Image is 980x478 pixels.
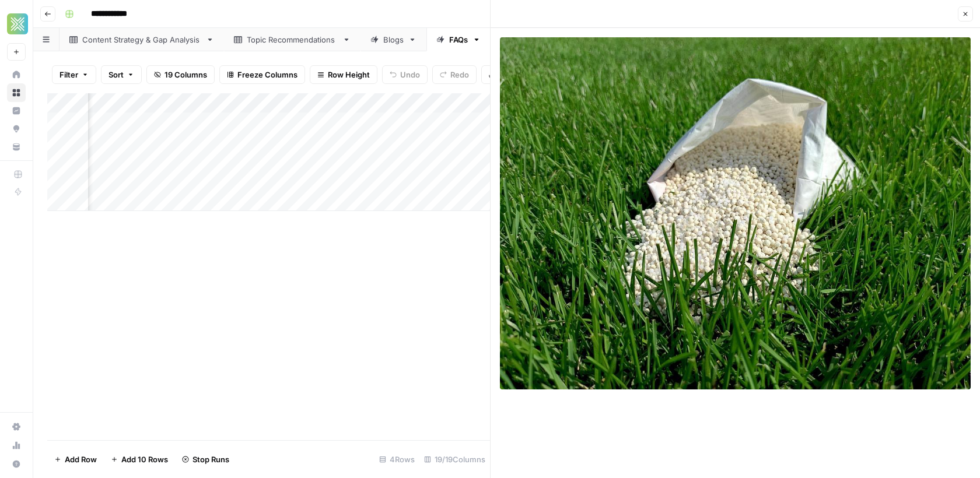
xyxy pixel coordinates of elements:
a: FAQs [426,28,491,51]
div: 19/19 Columns [419,450,490,469]
span: Stop Runs [192,454,229,465]
button: Add 10 Rows [104,450,175,469]
img: Xponent21 Logo [7,13,28,34]
button: Redo [432,65,477,84]
a: Topic Recommendations [224,28,360,51]
span: Freeze Columns [237,69,297,80]
img: Row/Cell [500,37,971,389]
button: Freeze Columns [219,65,305,84]
span: Redo [450,69,469,80]
button: Workspace: Xponent21 [7,9,26,38]
span: 19 Columns [164,69,207,80]
button: Undo [382,65,428,84]
button: Sort [101,65,142,84]
a: Insights [7,101,26,120]
button: Row Height [310,65,377,84]
button: Filter [52,65,96,84]
button: Help + Support [7,455,26,473]
div: FAQs [449,34,468,45]
button: Add Row [47,450,104,469]
a: Blogs [360,28,426,51]
div: Topic Recommendations [247,34,338,45]
a: Browse [7,83,26,102]
a: Home [7,65,26,84]
span: Row Height [328,69,370,80]
span: Sort [108,69,124,80]
span: Filter [60,69,78,80]
span: Add Row [65,454,97,465]
span: Add 10 Rows [121,454,168,465]
span: Undo [400,69,420,80]
div: 4 Rows [374,450,419,469]
div: Blogs [383,34,404,45]
a: Opportunities [7,119,26,138]
a: Your Data [7,138,26,156]
a: Usage [7,436,26,455]
a: Content Strategy & Gap Analysis [60,28,224,51]
div: Content Strategy & Gap Analysis [82,34,201,45]
button: 19 Columns [146,65,215,84]
a: Settings [7,417,26,436]
button: Stop Runs [175,450,236,469]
